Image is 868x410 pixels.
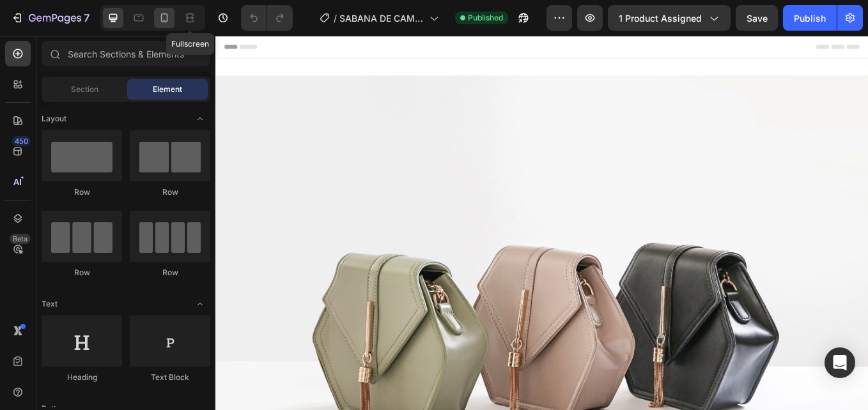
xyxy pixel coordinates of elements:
[153,84,182,95] span: Element
[42,267,122,278] div: Row
[42,372,122,383] div: Heading
[608,5,731,31] button: 1 product assigned
[42,113,66,125] span: Layout
[42,41,210,66] input: Search Sections & Elements
[468,12,503,24] span: Published
[130,267,210,278] div: Row
[12,136,31,146] div: 450
[190,109,210,129] span: Toggle open
[339,11,424,25] span: SABANA DE CAMA CON 2 FUNDAS
[71,84,98,95] span: Section
[42,186,122,198] div: Row
[794,11,826,25] div: Publish
[42,298,58,310] span: Text
[825,347,855,378] div: Open Intercom Messenger
[5,5,95,31] button: 7
[619,11,702,25] span: 1 product assigned
[190,294,210,314] span: Toggle open
[130,186,210,198] div: Row
[215,36,868,410] iframe: Design area
[747,13,768,24] span: Save
[84,10,89,26] p: 7
[334,11,337,25] span: /
[241,5,293,31] div: Undo/Redo
[130,372,210,383] div: Text Block
[783,5,837,31] button: Publish
[10,234,31,244] div: Beta
[736,5,778,31] button: Save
